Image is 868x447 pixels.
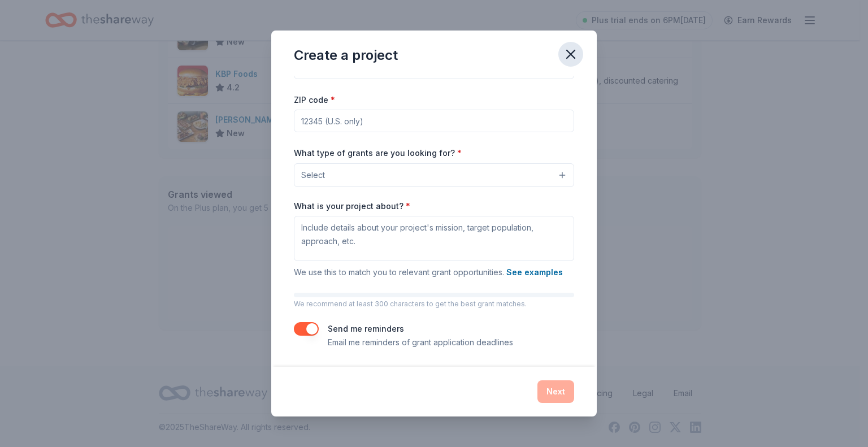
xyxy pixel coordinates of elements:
label: What type of grants are you looking for? [294,147,462,159]
p: Email me reminders of grant application deadlines [328,336,513,349]
div: Create a project [294,46,398,64]
label: What is your project about? [294,201,410,212]
input: 12345 (U.S. only) [294,110,574,132]
p: We recommend at least 300 characters to get the best grant matches. [294,300,574,309]
label: Send me reminders [328,324,404,333]
button: Select [294,163,574,187]
span: Select [301,168,325,182]
button: See examples [506,266,563,279]
span: We use this to match you to relevant grant opportunities. [294,267,563,277]
label: ZIP code [294,94,335,106]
